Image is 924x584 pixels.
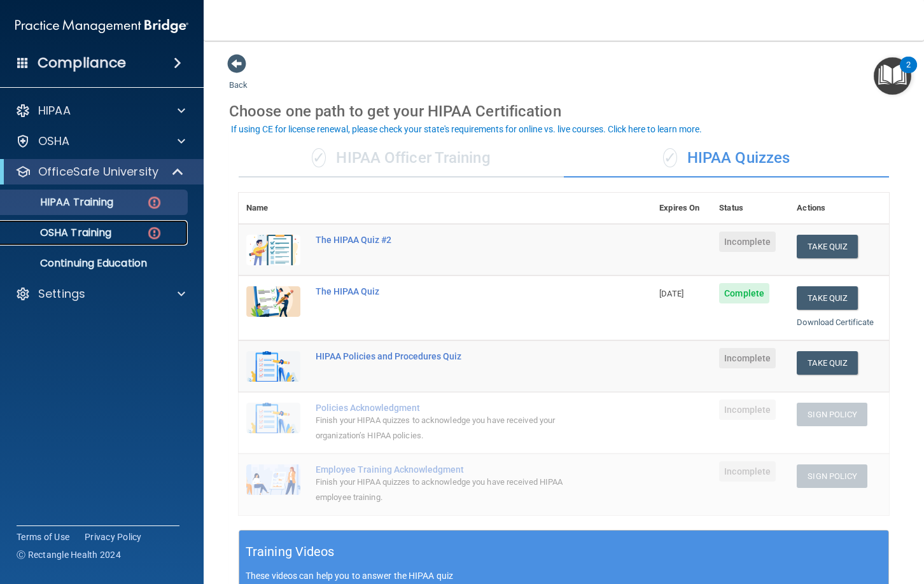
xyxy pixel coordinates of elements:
[316,286,588,296] div: The HIPAA Quiz
[229,123,704,136] button: If using CE for license renewal, please check your state's requirements for online vs. live cours...
[38,54,126,72] h4: Compliance
[797,464,867,488] button: Sign Policy
[85,531,142,543] a: Privacy Policy
[906,65,911,81] div: 2
[15,286,185,302] a: Settings
[146,225,162,241] img: danger-circle.6113f641.png
[719,348,776,368] span: Incomplete
[789,193,889,224] th: Actions
[652,193,711,224] th: Expires On
[8,226,111,239] p: OSHA Training
[8,257,182,270] p: Continuing Education
[316,413,588,443] div: Finish your HIPAA quizzes to acknowledge you have received your organization’s HIPAA policies.
[38,103,71,118] p: HIPAA
[239,139,564,177] div: HIPAA Officer Training
[17,548,121,561] span: Ⓒ Rectangle Health 2024
[15,13,188,39] img: PMB logo
[15,164,185,179] a: OfficeSafe University
[146,195,162,211] img: danger-circle.6113f641.png
[17,531,69,543] a: Terms of Use
[874,57,911,95] button: Open Resource Center, 2 new notifications
[860,496,909,545] iframe: Drift Widget Chat Controller
[797,235,858,258] button: Take Quiz
[659,289,683,298] span: [DATE]
[719,461,776,482] span: Incomplete
[312,148,326,167] span: ✓
[316,464,588,475] div: Employee Training Acknowledgment
[797,403,867,426] button: Sign Policy
[316,403,588,413] div: Policies Acknowledgment
[797,286,858,310] button: Take Quiz
[8,196,113,209] p: HIPAA Training
[711,193,789,224] th: Status
[38,164,158,179] p: OfficeSafe University
[797,351,858,375] button: Take Quiz
[229,65,248,90] a: Back
[15,103,185,118] a: HIPAA
[231,125,702,134] div: If using CE for license renewal, please check your state's requirements for online vs. live cours...
[246,571,882,581] p: These videos can help you to answer the HIPAA quiz
[663,148,677,167] span: ✓
[719,400,776,420] span: Incomplete
[38,286,85,302] p: Settings
[719,283,769,303] span: Complete
[239,193,308,224] th: Name
[316,235,588,245] div: The HIPAA Quiz #2
[316,475,588,505] div: Finish your HIPAA quizzes to acknowledge you have received HIPAA employee training.
[15,134,185,149] a: OSHA
[229,93,899,130] div: Choose one path to get your HIPAA Certification
[246,541,335,563] h5: Training Videos
[797,317,874,327] a: Download Certificate
[719,232,776,252] span: Incomplete
[38,134,70,149] p: OSHA
[564,139,889,177] div: HIPAA Quizzes
[316,351,588,361] div: HIPAA Policies and Procedures Quiz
